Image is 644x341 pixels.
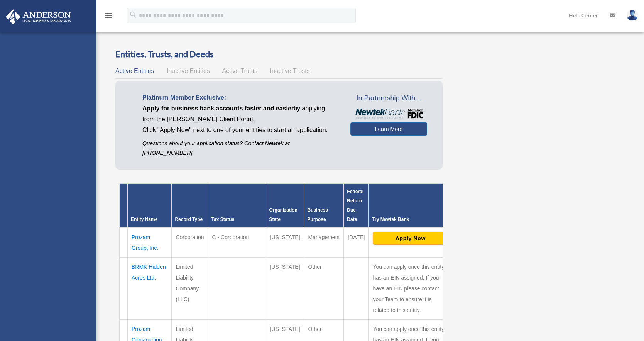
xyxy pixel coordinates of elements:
p: by applying from the [PERSON_NAME] Client Portal. [142,103,339,125]
span: Apply for business bank accounts faster and easier [142,105,294,112]
td: [US_STATE] [266,258,304,320]
p: Platinum Member Exclusive: [142,92,339,103]
th: Organization State [266,184,304,228]
th: Record Type [172,184,208,228]
a: menu [104,14,113,20]
p: Click "Apply Now" next to one of your entities to start an application. [142,125,339,136]
td: Other [304,258,344,320]
h3: Entities, Trusts, and Deeds [115,48,443,60]
span: In Partnership With... [350,92,427,105]
span: Active Entities [115,68,154,74]
td: [DATE] [344,227,369,258]
td: Prozam Group, Inc. [128,227,172,258]
p: Questions about your application status? Contact Newtek at [PHONE_NUMBER] [142,139,339,158]
td: [US_STATE] [266,227,304,258]
img: User Pic [627,10,638,21]
img: Anderson Advisors Platinum Portal [3,9,73,24]
td: BRMK Hidden Acres Ltd. [128,258,172,320]
span: Inactive Entities [167,68,210,74]
img: NewtekBankLogoSM.png [354,109,423,119]
button: Apply Now [373,232,448,245]
td: Corporation [172,227,208,258]
a: Learn More [350,122,427,136]
div: Try Newtek Bank [372,215,449,224]
span: Inactive Trusts [270,68,310,74]
td: Limited Liability Company (LLC) [172,258,208,320]
i: menu [104,11,113,20]
th: Federal Return Due Date [344,184,369,228]
span: Active Trusts [222,68,258,74]
i: search [129,10,137,19]
td: Management [304,227,344,258]
th: Tax Status [208,184,266,228]
td: You can apply once this entity has an EIN assigned. If you have an EIN please contact your Team t... [369,258,452,320]
td: C - Corporation [208,227,266,258]
th: Business Purpose [304,184,344,228]
th: Entity Name [128,184,172,228]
